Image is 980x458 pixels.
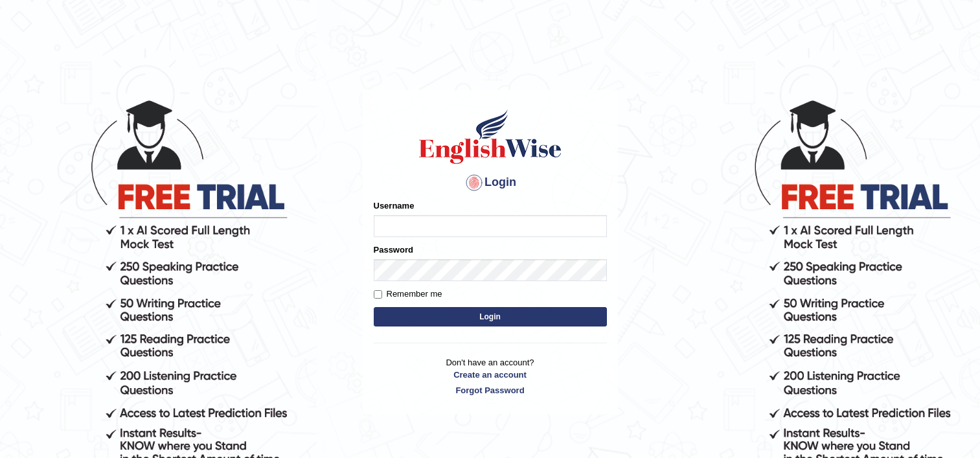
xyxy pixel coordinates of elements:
[374,307,607,326] button: Login
[374,200,415,212] label: Username
[374,356,607,396] p: Don't have an account?
[416,108,564,166] img: Logo of English Wise sign in for intelligent practice with AI
[374,288,442,301] label: Remember me
[374,244,413,256] label: Password
[374,384,607,396] a: Forgot Password
[374,172,607,193] h4: Login
[374,290,382,299] input: Remember me
[374,369,607,381] a: Create an account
